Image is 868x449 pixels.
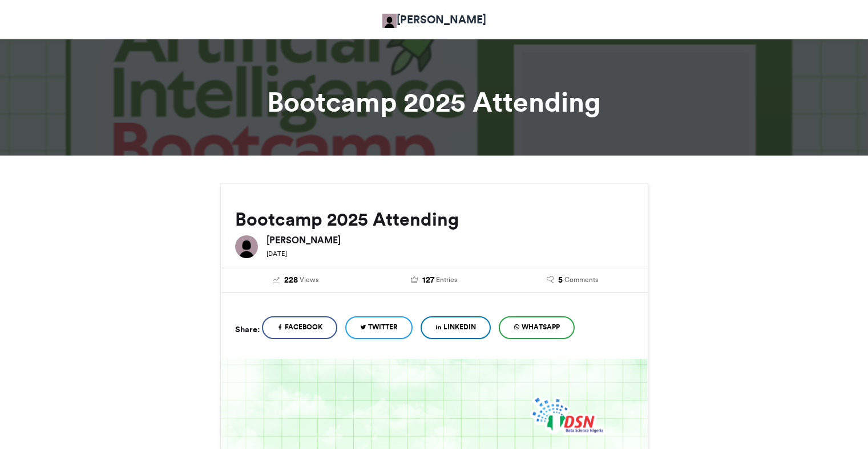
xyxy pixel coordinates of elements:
[564,275,598,285] span: Comments
[300,275,318,285] span: Views
[436,275,457,285] span: Entries
[235,209,633,230] h2: Bootcamp 2025 Attending
[262,316,337,339] a: Facebook
[235,235,258,258] img: Adetokunbo Adeyanju
[373,274,495,287] a: 127 Entries
[235,274,357,287] a: 228 Views
[345,316,413,339] a: Twitter
[382,11,486,28] a: [PERSON_NAME]
[443,322,476,332] span: LinkedIn
[284,274,298,287] span: 228
[522,322,560,332] span: WhatsApp
[118,88,751,116] h1: Bootcamp 2025 Attending
[235,322,260,337] h5: Share:
[285,322,322,332] span: Facebook
[512,274,633,287] a: 5 Comments
[368,322,398,332] span: Twitter
[499,316,575,339] a: WhatsApp
[267,235,633,244] h6: [PERSON_NAME]
[422,274,434,287] span: 127
[267,250,287,258] small: [DATE]
[558,274,563,287] span: 5
[382,14,397,28] img: Adetokunbo Adeyanju
[421,316,491,339] a: LinkedIn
